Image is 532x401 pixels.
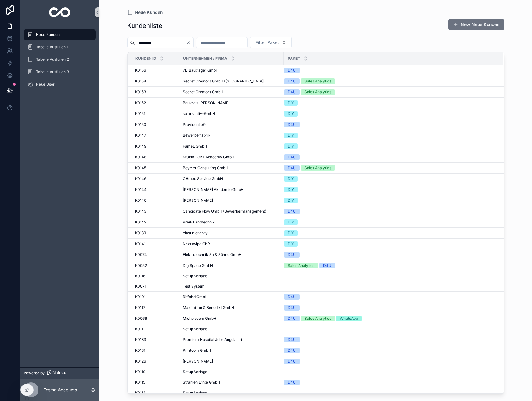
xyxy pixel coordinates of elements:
[183,241,280,246] a: Nextswipe GbR
[135,144,146,149] span: K0149
[284,68,496,73] a: D4U
[183,176,223,181] span: CHmed Service GmbH
[284,133,496,138] a: DIY
[20,367,99,379] a: Powered by
[288,165,296,171] div: D4U
[135,68,175,73] a: K0156
[183,187,280,192] a: [PERSON_NAME] Akademie GmbH
[284,230,496,236] a: DIY
[135,220,175,225] a: K0142
[288,143,294,149] div: DIY
[284,176,496,182] a: DIY
[183,79,265,84] span: Secret Creators GmbH ([GEOGRAPHIC_DATA])
[288,100,294,106] div: DIY
[186,40,193,45] button: Clear
[284,111,496,117] a: DIY
[135,231,146,236] span: K0139
[183,348,280,353] a: Printcom GmbH
[135,252,175,257] a: K0074
[183,133,210,138] span: Bewerberfabrik
[183,305,280,310] a: Maximilian & Benedikt GmbH
[135,348,175,353] a: K0131
[288,154,296,160] div: D4U
[183,284,205,289] span: Test System
[183,220,280,225] a: Preiß Landtechnik
[255,39,279,46] span: Filter Paket
[288,68,296,73] div: D4U
[135,79,146,84] span: K0154
[135,390,146,395] span: K0114
[24,79,96,90] a: Neue User
[135,9,163,15] span: Neue Kunden
[284,78,496,84] a: D4USales Analytics
[183,369,280,374] a: Setup Vorlage
[284,252,496,258] a: D4U
[135,187,147,192] span: K0144
[284,209,496,214] a: D4U
[284,219,496,225] a: DIY
[288,122,296,127] div: D4U
[183,294,208,299] span: Riffbird GmbH
[288,219,294,225] div: DIY
[135,187,175,192] a: K0144
[135,316,147,321] span: K0066
[135,369,146,374] span: K0110
[183,165,228,170] span: Beyeler Consulting GmbH
[49,7,70,17] img: App logo
[183,359,213,364] span: [PERSON_NAME]
[284,316,496,321] a: D4USales AnalyticsWhatsApp
[36,57,69,62] span: Tabelle Ausfüllen 2
[43,387,77,393] p: Fesma Accounts
[288,263,314,268] div: Sales Analytics
[183,155,234,160] span: MONAPORT Academy GmbH
[36,69,69,74] span: Tabelle Ausfüllen 3
[183,100,229,105] span: Baukreis [PERSON_NAME]
[36,45,68,50] span: Tabelle Ausfüllen 1
[183,176,280,181] a: CHmed Service GmbH
[20,25,99,98] div: scrollable content
[288,56,300,61] span: Paket
[127,21,162,30] h1: Kundenliste
[183,56,227,61] span: Unternehmen / Firma
[135,380,145,385] span: K0115
[135,305,175,310] a: K0117
[288,380,296,385] div: D4U
[135,263,147,268] span: K0052
[183,122,206,127] span: Provident eG
[183,348,211,353] span: Printcom GmbH
[183,68,219,73] span: 7D Bauträger GmbH
[135,155,146,160] span: K0148
[135,209,146,214] span: K0143
[288,230,294,236] div: DIY
[448,19,504,30] a: New Neue Kunden
[250,37,292,48] button: Select Button
[183,68,280,73] a: 7D Bauträger GmbH
[288,305,296,311] div: D4U
[183,90,280,95] a: Secret Creators GmbH
[127,9,163,15] a: Neue Kunden
[135,90,175,95] a: K0153
[183,155,280,160] a: MONAPORT Academy GmbH
[183,316,280,321] a: Michelscom GmbH
[135,176,146,181] span: K0146
[135,337,146,342] span: K0133
[284,198,496,203] a: DIY
[284,100,496,106] a: DIY
[135,294,175,299] a: K0101
[183,144,280,149] a: FameL GmbH
[135,100,175,105] a: K0152
[135,241,175,246] a: K0141
[284,359,496,364] a: D4U
[24,42,96,53] a: Tabelle Ausfüllen 1
[183,263,280,268] a: DigiSpace GmbH
[135,90,146,95] span: K0153
[288,187,294,192] div: DIY
[288,337,296,342] div: D4U
[183,327,280,332] a: Setup Vorlage
[183,144,207,149] span: FameL GmbH
[183,274,280,279] a: Setup Vorlage
[135,122,146,127] span: K0150
[36,32,60,37] span: Neue Kunden
[135,198,175,203] a: K0140
[135,337,175,342] a: K0133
